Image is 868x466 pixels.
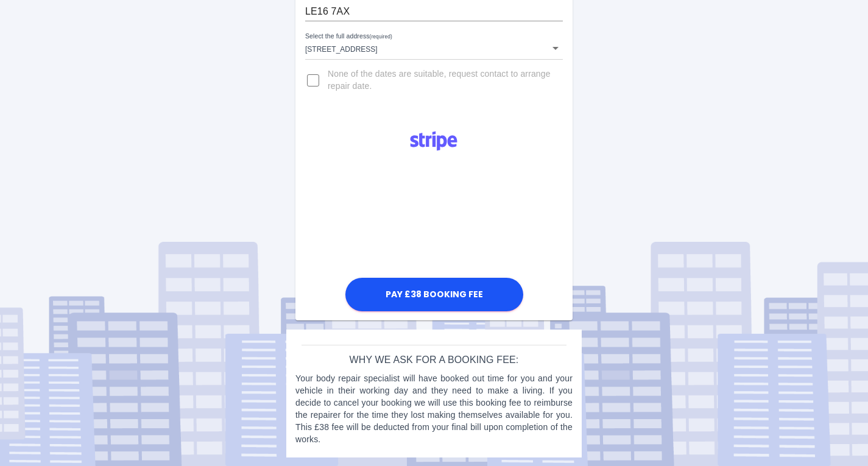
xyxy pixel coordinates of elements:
[370,34,392,40] small: (required)
[345,278,523,311] button: Pay £38 Booking Fee
[403,127,464,156] img: Logo
[328,68,553,93] span: None of the dates are suitable, request contact to arrange repair date.
[305,37,563,59] div: [STREET_ADDRESS]
[295,372,573,445] p: Your body repair specialist will have booked out time for you and your vehicle in their working d...
[305,32,392,41] label: Select the full address
[295,351,573,369] h6: Why we ask for a booking fee:
[342,159,525,274] iframe: Secure payment input frame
